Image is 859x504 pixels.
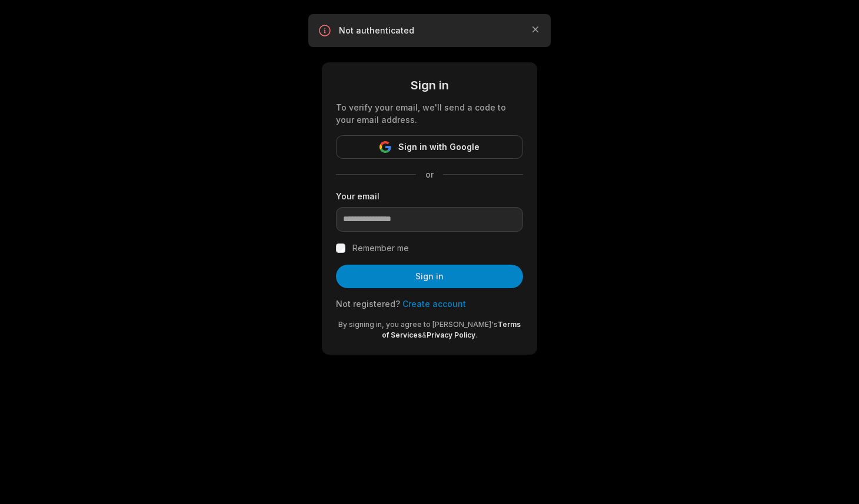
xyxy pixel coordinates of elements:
a: Create account [402,299,466,309]
div: Sign in [336,76,523,94]
a: Privacy Policy [427,331,475,339]
p: Not authenticated [339,25,520,36]
span: Sign in with Google [398,140,480,154]
label: Your email [336,190,523,202]
span: . [475,331,477,339]
span: Not registered? [336,299,400,309]
span: & [422,331,427,339]
span: or [416,168,443,181]
label: Remember me [352,241,409,255]
div: To verify your email, we'll send a code to your email address. [336,101,523,126]
a: Terms of Services [382,320,521,339]
button: Sign in [336,265,523,288]
span: By signing in, you agree to [PERSON_NAME]'s [338,320,498,329]
button: Sign in with Google [336,135,523,159]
